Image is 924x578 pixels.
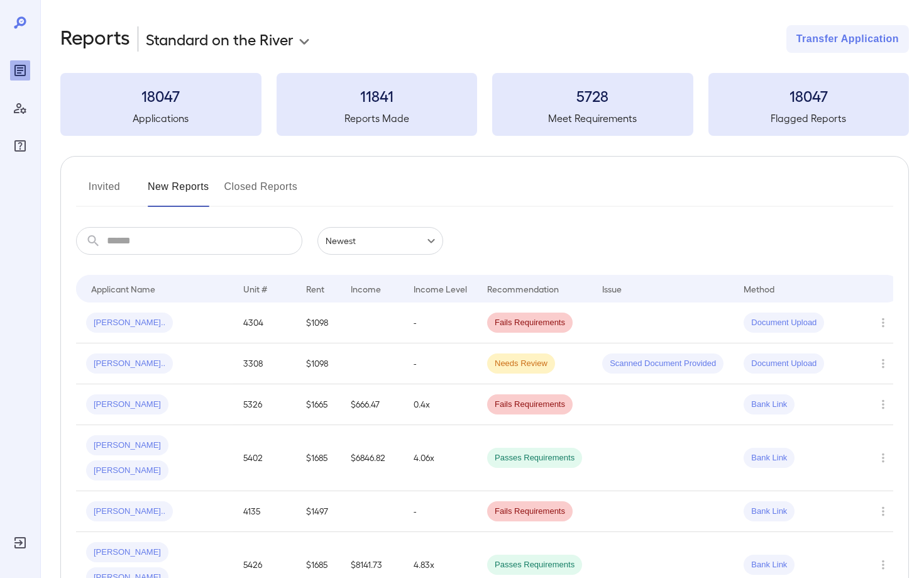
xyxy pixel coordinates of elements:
span: [PERSON_NAME] [86,440,168,452]
button: Invited [76,177,133,207]
button: Row Actions [873,448,893,468]
h2: Reports [60,25,130,53]
span: Document Upload [744,317,824,329]
td: - [404,491,477,532]
button: Row Actions [873,501,893,521]
span: [PERSON_NAME].. [86,317,173,329]
td: 0.4x [404,384,477,425]
div: Rent [306,281,326,296]
span: Bank Link [744,559,795,571]
span: Bank Link [744,452,795,464]
td: - [404,343,477,384]
div: Recommendation [487,281,559,296]
summary: 18047Applications11841Reports Made5728Meet Requirements18047Flagged Reports [60,73,909,136]
td: 4304 [233,303,296,343]
span: [PERSON_NAME] [86,547,168,559]
td: $1665 [296,384,341,425]
span: Document Upload [744,358,824,370]
td: $1685 [296,425,341,491]
td: $666.47 [341,384,404,425]
h5: Meet Requirements [492,111,693,126]
span: [PERSON_NAME] [86,399,168,411]
div: Manage Users [10,98,30,118]
span: [PERSON_NAME].. [86,506,173,518]
td: $1098 [296,303,341,343]
span: Fails Requirements [487,399,573,411]
td: 4.06x [404,425,477,491]
div: Reports [10,60,30,81]
span: Passes Requirements [487,452,582,464]
h5: Flagged Reports [708,111,910,126]
button: Closed Reports [224,177,298,207]
button: Row Actions [873,555,893,575]
span: Bank Link [744,506,795,518]
span: Needs Review [487,358,555,370]
div: FAQ [10,136,30,156]
h3: 18047 [708,86,910,106]
button: New Reports [148,177,209,207]
button: Row Actions [873,313,893,333]
td: 4135 [233,491,296,532]
div: Unit # [243,281,267,296]
div: Applicant Name [91,281,155,296]
div: Income [351,281,381,296]
td: $1497 [296,491,341,532]
button: Row Actions [873,353,893,374]
h5: Applications [60,111,261,126]
span: Fails Requirements [487,506,573,518]
td: $1098 [296,343,341,384]
span: [PERSON_NAME] [86,465,168,477]
span: Bank Link [744,399,795,411]
span: [PERSON_NAME].. [86,358,173,370]
div: Log Out [10,533,30,553]
div: Method [744,281,774,296]
button: Transfer Application [786,25,909,53]
td: 3308 [233,343,296,384]
div: Income Level [414,281,467,296]
button: Row Actions [873,394,893,414]
span: Fails Requirements [487,317,573,329]
h3: 5728 [492,86,693,106]
div: Issue [602,281,622,296]
span: Passes Requirements [487,559,582,571]
span: Scanned Document Provided [602,358,723,370]
div: Newest [317,227,443,255]
td: - [404,303,477,343]
td: 5326 [233,384,296,425]
h5: Reports Made [277,111,478,126]
h3: 11841 [277,86,478,106]
td: $6846.82 [341,425,404,491]
h3: 18047 [60,86,261,106]
td: 5402 [233,425,296,491]
p: Standard on the River [146,29,294,49]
